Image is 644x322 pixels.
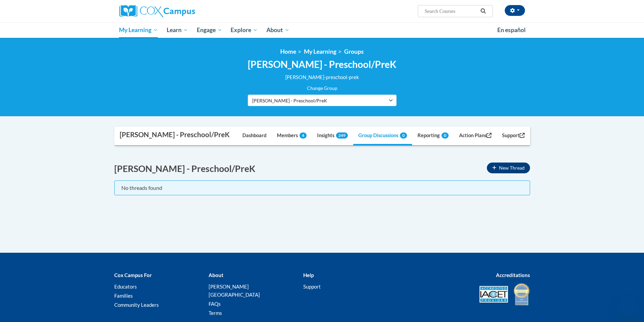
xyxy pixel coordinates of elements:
[424,7,478,15] input: Search Courses
[262,22,294,38] a: About
[120,130,230,139] div: [PERSON_NAME] - Preschool/PreK
[109,22,535,38] div: Main menu
[114,180,530,195] div: No threads found
[162,22,192,38] a: Learn
[496,272,530,278] b: Accreditations
[513,282,530,306] img: IDA® Accredited
[248,95,397,106] button: [PERSON_NAME] - Preschool/PreK
[454,127,497,145] a: Action Plans
[300,132,307,139] span: 4
[115,22,163,38] a: My Learning
[497,127,530,145] a: Support
[442,132,449,139] span: 0
[499,165,525,171] span: New Thread
[209,272,223,278] b: About
[304,48,336,55] a: My Learning
[114,302,159,308] a: Community Leaders
[344,48,364,55] a: Groups
[114,272,152,278] b: Cox Campus For
[226,22,262,38] a: Explore
[209,283,260,298] a: [PERSON_NAME][GEOGRAPHIC_DATA]
[209,301,221,307] a: FAQs
[400,132,407,139] span: 0
[479,286,508,303] img: Accredited IACET® Provider
[303,283,321,290] a: Support
[209,310,222,316] a: Terms
[280,48,296,55] a: Home
[119,26,158,34] span: My Learning
[119,5,195,17] img: Cox Campus
[303,272,314,278] b: Help
[197,26,222,34] span: Engage
[114,163,255,175] h2: [PERSON_NAME] - Preschool/PreK
[114,293,133,299] a: Families
[192,22,226,38] a: Engage
[312,127,353,145] a: Insights249
[487,163,530,173] button: New Thread
[307,84,337,92] label: Change Group
[231,26,258,34] span: Explore
[497,26,526,33] span: En español
[336,132,348,139] span: 249
[617,295,639,317] iframe: Button to launch messaging window
[412,127,454,145] a: Reporting0
[114,283,137,290] a: Educators
[353,127,412,145] a: Group Discussions0
[493,23,530,37] a: En español
[505,5,525,16] button: Account Settings
[266,26,289,34] span: About
[478,7,488,15] button: Search
[252,97,333,104] span: [PERSON_NAME] - Preschool/PreK
[248,74,397,81] div: [PERSON_NAME]-preschool-prek
[272,127,312,145] a: Members4
[237,127,271,145] a: Dashboard
[248,59,397,70] h2: [PERSON_NAME] - Preschool/PreK
[167,26,188,34] span: Learn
